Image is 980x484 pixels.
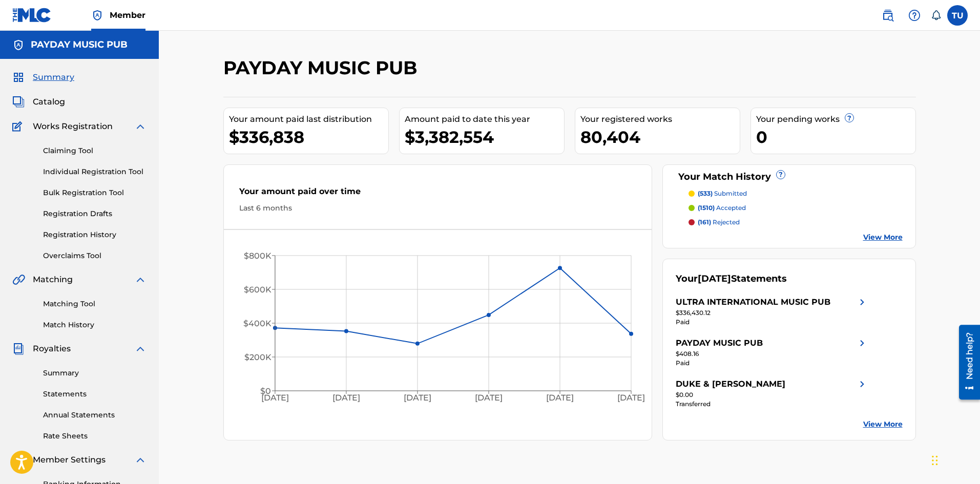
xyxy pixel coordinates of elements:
a: ULTRA INTERNATIONAL MUSIC PUBright chevron icon$336,430.12Paid [676,296,868,327]
a: Rate Sheets [43,431,147,441]
span: [DATE] [698,273,731,284]
a: SummarySummary [12,71,74,83]
span: ? [845,114,853,122]
div: Your amount paid last distribution [229,113,388,125]
div: 0 [756,125,915,149]
img: MLC Logo [12,8,52,23]
div: Transferred [676,399,868,409]
tspan: $200K [244,352,271,362]
div: Help [904,5,925,26]
div: $0.00 [676,390,868,399]
img: right chevron icon [856,378,868,390]
div: Your Match History [676,170,903,184]
div: DUKE & [PERSON_NAME] [676,378,785,390]
a: Individual Registration Tool [43,166,147,177]
a: View More [863,232,903,243]
iframe: Resource Center [951,321,980,404]
a: (533) submitted [689,189,903,198]
img: right chevron icon [856,337,868,349]
img: Member Settings [12,454,25,466]
a: Bulk Registration Tool [43,187,147,198]
a: Registration History [43,229,147,240]
span: Catalog [33,96,65,108]
div: Amount paid to date this year [405,113,564,125]
a: View More [863,419,903,430]
tspan: $600K [243,285,271,294]
tspan: [DATE] [261,393,288,403]
span: ? [777,171,785,179]
tspan: [DATE] [475,393,503,403]
tspan: $400K [243,319,271,328]
span: (161) [698,218,711,226]
div: $3,382,554 [405,125,564,149]
a: CatalogCatalog [12,96,65,108]
img: Matching [12,273,25,286]
tspan: $0 [260,386,270,396]
img: expand [134,454,147,466]
span: Matching [33,273,73,286]
iframe: Chat Widget [929,435,980,484]
img: Works Registration [12,120,26,133]
div: ULTRA INTERNATIONAL MUSIC PUB [676,296,830,308]
img: expand [134,120,147,133]
div: 80,404 [580,125,740,149]
div: Your pending works [756,113,915,125]
div: Drag [932,445,938,476]
span: (1510) [698,204,715,212]
a: DUKE & [PERSON_NAME]right chevron icon$0.00Transferred [676,378,868,409]
a: Annual Statements [43,410,147,420]
div: Your Statements [676,272,787,286]
div: PAYDAY MUSIC PUB [676,337,763,349]
span: Member Settings [33,454,106,466]
tspan: [DATE] [617,393,645,403]
img: Accounts [12,39,25,51]
a: (161) rejected [689,218,903,227]
div: Your amount paid over time [239,185,637,203]
img: Summary [12,71,25,83]
a: Registration Drafts [43,208,147,219]
span: Member [110,9,145,21]
div: Notifications [931,10,941,20]
img: search [882,9,894,22]
a: Overclaims Tool [43,250,147,261]
a: Match History [43,320,147,330]
div: $336,838 [229,125,388,149]
img: right chevron icon [856,296,868,308]
p: accepted [698,203,746,213]
img: Royalties [12,343,25,355]
span: (533) [698,190,713,197]
div: Paid [676,318,868,327]
a: Summary [43,368,147,378]
img: expand [134,273,147,286]
tspan: [DATE] [332,393,360,403]
div: $336,430.12 [676,308,868,318]
a: PAYDAY MUSIC PUBright chevron icon$408.16Paid [676,337,868,368]
a: Public Search [878,5,898,26]
a: Claiming Tool [43,145,147,156]
h5: PAYDAY MUSIC PUB [31,39,128,51]
tspan: [DATE] [546,393,574,403]
div: Last 6 months [239,203,637,214]
img: Catalog [12,96,25,108]
a: Matching Tool [43,299,147,309]
div: User Menu [947,5,968,26]
p: submitted [698,189,747,198]
img: expand [134,343,147,355]
p: rejected [698,218,740,227]
span: Works Registration [33,120,113,133]
h2: PAYDAY MUSIC PUB [223,56,423,79]
a: (1510) accepted [689,203,903,213]
span: Summary [33,71,74,83]
span: Royalties [33,343,71,355]
img: help [908,9,921,22]
a: Statements [43,389,147,399]
img: Top Rightsholder [91,9,103,22]
tspan: [DATE] [404,393,431,403]
div: $408.16 [676,349,868,359]
div: Paid [676,359,868,368]
tspan: $800K [243,251,271,261]
div: Your registered works [580,113,740,125]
